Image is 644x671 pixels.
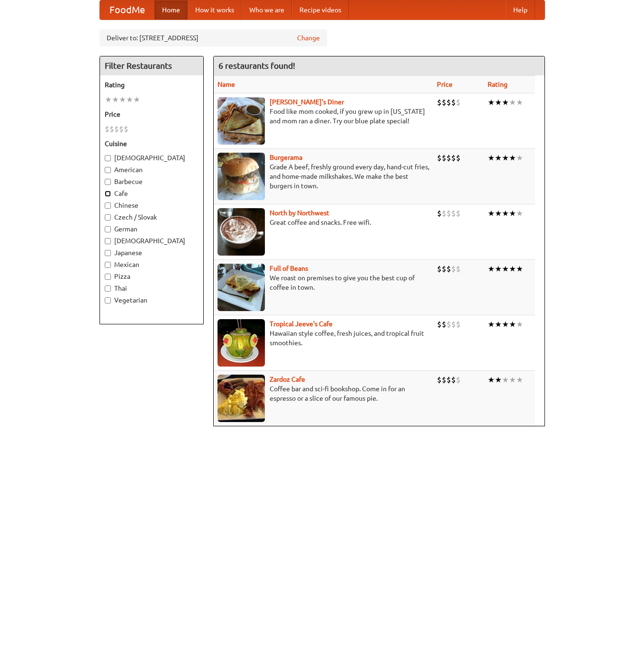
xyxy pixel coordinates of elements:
[218,218,429,227] p: Great coffee and snacks. Free wifi.
[105,260,199,269] label: Mexican
[154,0,188,19] a: Home
[105,212,199,222] label: Czech / Slovak
[516,264,523,274] li: ★
[437,319,442,330] li: $
[437,81,453,88] a: Price
[509,153,516,163] li: ★
[124,124,128,134] li: $
[218,319,265,367] img: jeeves.jpg
[456,264,461,274] li: $
[270,209,329,217] a: North by Northwest
[488,208,495,219] li: ★
[105,202,111,209] input: Chinese
[109,124,114,134] li: $
[105,262,111,268] input: Mexican
[516,319,523,330] li: ★
[488,319,495,330] li: ★
[105,155,111,161] input: [DEMOGRAPHIC_DATA]
[218,107,429,126] p: Food like mom cooked, if you grew up in [US_STATE] and mom ran a diner. Try our blue plate special!
[451,375,456,385] li: $
[100,29,327,46] div: Deliver to: [STREET_ADDRESS]
[495,375,502,385] li: ★
[188,0,242,19] a: How it works
[502,208,509,219] li: ★
[105,226,111,232] input: German
[105,124,109,134] li: $
[495,319,502,330] li: ★
[270,154,302,161] a: Burgerama
[451,319,456,330] li: $
[488,375,495,385] li: ★
[437,153,442,163] li: $
[516,208,523,219] li: ★
[218,208,265,256] img: north.jpg
[105,284,199,293] label: Thai
[451,208,456,219] li: $
[437,97,442,108] li: $
[105,274,111,280] input: Pizza
[446,264,451,274] li: $
[105,153,199,163] label: [DEMOGRAPHIC_DATA]
[105,250,111,256] input: Japanese
[270,376,305,383] a: Zardoz Cafe
[451,153,456,163] li: $
[105,201,199,210] label: Chinese
[446,319,451,330] li: $
[105,189,199,198] label: Cafe
[218,329,429,348] p: Hawaiian style coffee, fresh juices, and tropical fruit smoothies.
[437,208,442,219] li: $
[105,238,111,244] input: [DEMOGRAPHIC_DATA]
[509,264,516,274] li: ★
[218,375,265,422] img: zardoz.jpg
[105,191,111,197] input: Cafe
[133,94,140,105] li: ★
[218,162,429,191] p: Grade A beef, freshly ground every day, hand-cut fries, and home-made milkshakes. We make the bes...
[451,264,456,274] li: $
[100,56,203,75] h4: Filter Restaurants
[502,375,509,385] li: ★
[502,264,509,274] li: ★
[437,264,442,274] li: $
[218,153,265,200] img: burgerama.jpg
[488,97,495,108] li: ★
[105,297,111,303] input: Vegetarian
[442,208,446,219] li: $
[442,319,446,330] li: $
[442,375,446,385] li: $
[516,375,523,385] li: ★
[114,124,119,134] li: $
[495,264,502,274] li: ★
[105,248,199,257] label: Japanese
[456,153,461,163] li: $
[502,97,509,108] li: ★
[456,319,461,330] li: $
[105,80,199,90] h5: Rating
[297,33,320,43] a: Change
[218,61,295,70] ng-pluralize: 6 restaurants found!
[442,264,446,274] li: $
[270,320,333,328] a: Tropical Jeeve's Cafe
[509,375,516,385] li: ★
[516,97,523,108] li: ★
[446,375,451,385] li: $
[105,94,112,105] li: ★
[270,98,344,106] a: [PERSON_NAME]'s Diner
[446,208,451,219] li: $
[495,208,502,219] li: ★
[100,0,154,19] a: FoodMe
[506,0,535,19] a: Help
[119,124,124,134] li: $
[218,264,265,311] img: beans.jpg
[105,139,199,148] h5: Cuisine
[516,153,523,163] li: ★
[437,375,442,385] li: $
[105,285,111,292] input: Thai
[442,97,446,108] li: $
[270,265,308,272] a: Full of Beans
[442,153,446,163] li: $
